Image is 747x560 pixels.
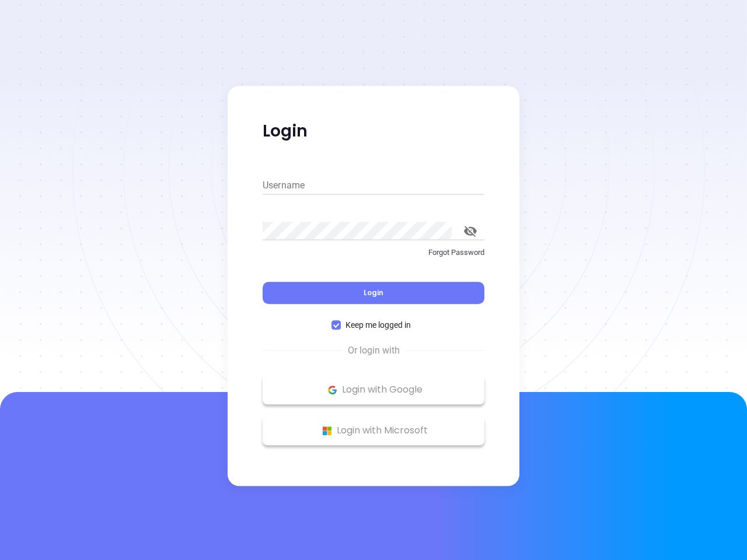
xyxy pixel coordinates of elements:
p: Login [263,121,484,142]
p: Login with Google [268,381,479,398]
button: Google Logo Login with Google [263,375,484,404]
p: Login with Microsoft [268,422,479,439]
button: Login [263,282,484,304]
img: Google Logo [325,383,340,397]
a: Forgot Password [263,247,484,268]
span: Keep me logged in [341,318,416,331]
span: Login [364,288,383,297]
button: Microsoft Logo Login with Microsoft [263,416,484,445]
p: Forgot Password [263,247,484,258]
button: toggle password visibility [456,217,484,245]
span: Or login with [342,344,406,358]
img: Microsoft Logo [320,423,334,438]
